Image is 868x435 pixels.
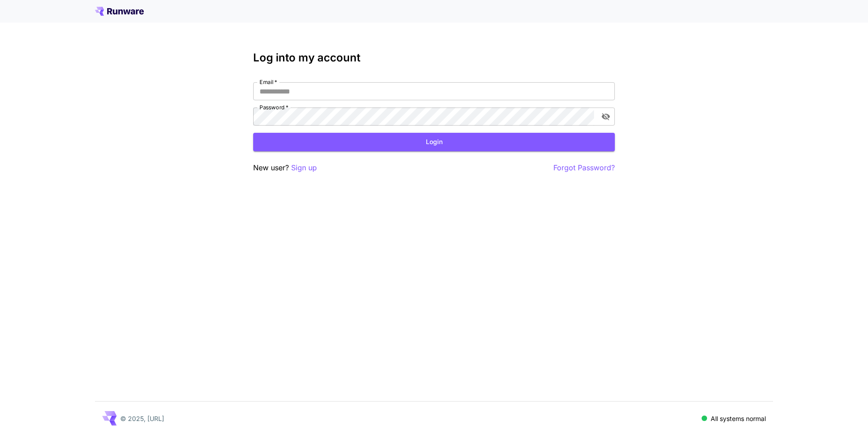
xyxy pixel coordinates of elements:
button: toggle password visibility [598,108,614,125]
button: Sign up [291,162,317,173]
p: New user? [253,162,317,173]
button: Login [253,133,615,151]
button: Forgot Password? [553,162,615,173]
h3: Log into my account [253,51,615,64]
p: All systems normal [711,414,766,423]
label: Password [259,103,288,111]
p: © 2025, [URL] [120,414,164,423]
label: Email [259,78,277,86]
